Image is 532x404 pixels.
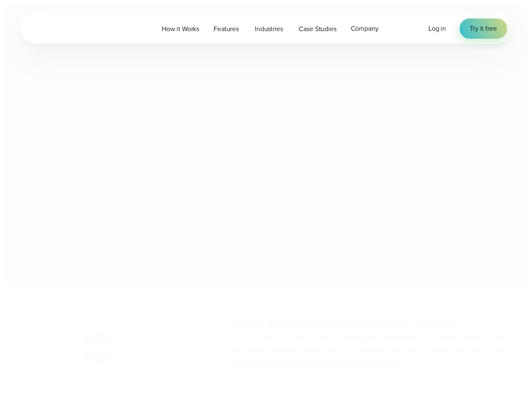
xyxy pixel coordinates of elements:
[351,24,379,34] span: Company
[162,24,199,34] span: How it Works
[155,20,206,37] a: How it Works
[460,19,507,39] a: Try it free
[255,24,283,34] span: Industries
[214,24,239,34] span: Features
[470,24,497,34] span: Try it free
[428,24,446,34] a: Log in
[291,20,343,37] a: Case Studies
[299,24,336,34] span: Case Studies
